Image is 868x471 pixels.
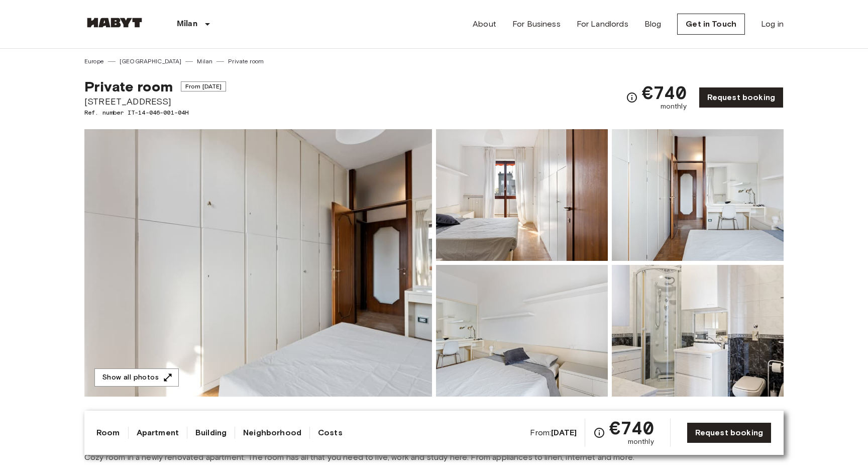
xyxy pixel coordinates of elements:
[644,18,662,30] a: Blog
[612,129,784,261] img: Picture of unit IT-14-046-001-04H
[94,368,179,387] button: Show all photos
[84,129,432,397] img: Marketing picture of unit IT-14-046-001-04H
[177,18,197,30] p: Milan
[642,83,687,102] span: €740
[84,108,226,117] span: Ref. number IT-14-046-001-04H
[473,18,496,30] a: About
[699,87,784,108] a: Request booking
[197,57,212,66] a: Milan
[612,265,784,397] img: Picture of unit IT-14-046-001-04H
[137,427,179,439] a: Apartment
[661,102,687,112] span: monthly
[120,57,182,66] a: [GEOGRAPHIC_DATA]
[593,427,605,439] svg: Check cost overview for full price breakdown. Please note that discounts apply to new joiners onl...
[243,427,301,439] a: Neighborhood
[687,422,772,443] a: Request booking
[84,57,104,66] a: Europe
[84,78,173,95] span: Private room
[628,437,654,447] span: monthly
[318,427,343,439] a: Costs
[761,18,784,30] a: Log in
[84,18,145,28] img: Habyt
[195,427,227,439] a: Building
[228,57,264,66] a: Private room
[551,428,577,437] b: [DATE]
[626,91,638,104] svg: Check cost overview for full price breakdown. Please note that discounts apply to new joiners onl...
[530,427,577,438] span: From:
[84,452,784,463] span: Cozy room in a newly renovated apartment. The room has all that you need to live, work and study ...
[96,427,120,439] a: Room
[677,14,745,35] a: Get in Touch
[181,81,227,91] span: From [DATE]
[436,129,608,261] img: Picture of unit IT-14-046-001-04H
[436,265,608,397] img: Picture of unit IT-14-046-001-04H
[609,419,654,437] span: €740
[512,18,561,30] a: For Business
[577,18,628,30] a: For Landlords
[84,95,226,108] span: [STREET_ADDRESS]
